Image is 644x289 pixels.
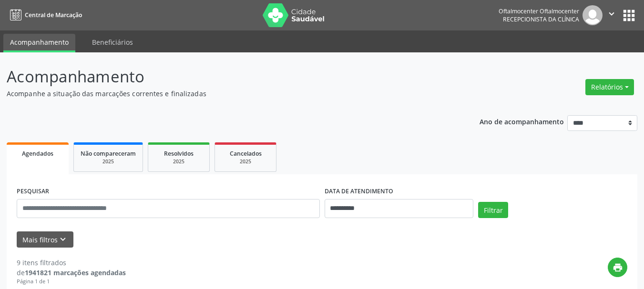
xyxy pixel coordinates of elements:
span: Resolvidos [164,149,194,158]
p: Ano de acompanhamento [480,115,564,127]
p: Acompanhamento [7,65,448,89]
button: print [608,258,627,277]
strong: 1941821 marcações agendadas [25,268,126,277]
i: keyboard_arrow_down [58,234,68,245]
div: 2025 [81,158,136,165]
i: print [613,262,623,273]
a: Central de Marcação [7,7,82,23]
div: 2025 [155,158,203,165]
span: Recepcionista da clínica [503,15,579,23]
img: img [583,5,603,25]
div: Oftalmocenter Oftalmocenter [499,7,579,15]
span: Agendados [22,149,53,158]
span: Central de Marcação [25,11,82,19]
i:  [606,9,617,19]
div: de [17,268,126,278]
button:  [603,5,621,25]
div: 2025 [222,158,269,165]
button: Mais filtroskeyboard_arrow_down [17,231,73,248]
button: apps [621,7,637,24]
span: Não compareceram [81,149,136,158]
div: Página 1 de 1 [17,278,126,286]
a: Beneficiários [85,34,140,50]
button: Relatórios [585,79,634,95]
a: Acompanhamento [3,34,75,52]
label: PESQUISAR [17,184,49,199]
button: Filtrar [478,202,508,218]
span: Cancelados [230,149,262,158]
p: Acompanhe a situação das marcações correntes e finalizadas [7,89,448,99]
label: DATA DE ATENDIMENTO [325,184,393,199]
div: 9 itens filtrados [17,258,126,268]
